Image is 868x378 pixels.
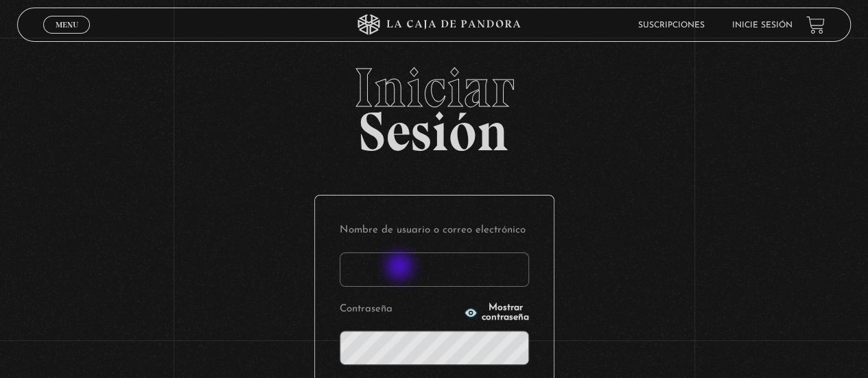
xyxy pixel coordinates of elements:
span: Menu [56,21,78,29]
button: Mostrar contraseña [464,303,529,322]
a: Inicie sesión [732,21,793,29]
label: Nombre de usuario o correo electrónico [340,220,529,241]
label: Contraseña [340,299,460,320]
a: View your shopping cart [806,16,825,34]
a: Suscripciones [638,21,705,29]
span: Cerrar [51,32,83,42]
span: Mostrar contraseña [482,303,529,322]
span: Iniciar [17,60,850,115]
h2: Sesión [17,60,850,148]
